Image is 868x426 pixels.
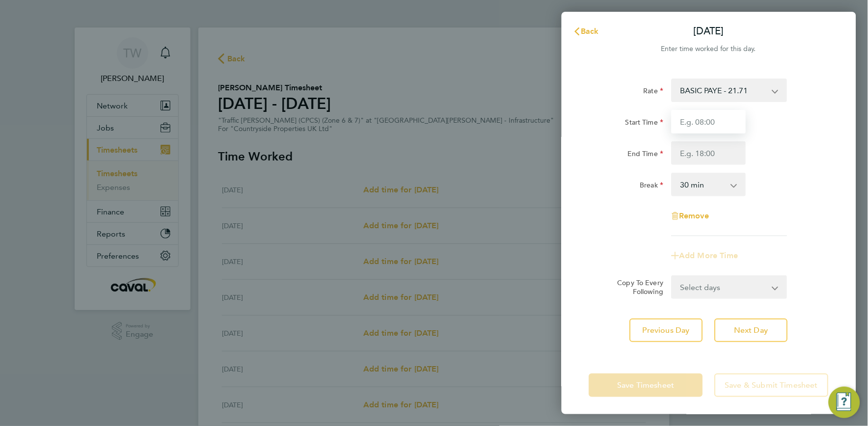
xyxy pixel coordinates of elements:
label: Start Time [625,118,664,130]
label: End Time [628,149,664,161]
button: Remove [672,212,709,220]
label: Copy To Every Following [610,278,664,296]
button: Previous Day [630,319,703,342]
input: E.g. 18:00 [672,141,746,165]
button: Engage Resource Center [829,387,860,418]
label: Rate [644,86,664,98]
span: Next Day [734,325,768,335]
div: Enter time worked for this day. [562,43,856,55]
label: Break [640,181,664,192]
button: Back [564,22,609,41]
input: E.g. 08:00 [672,110,746,133]
span: Back [581,27,599,36]
p: [DATE] [694,25,724,38]
span: Previous Day [643,325,690,335]
span: Remove [679,211,709,220]
button: Next Day [715,319,788,342]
